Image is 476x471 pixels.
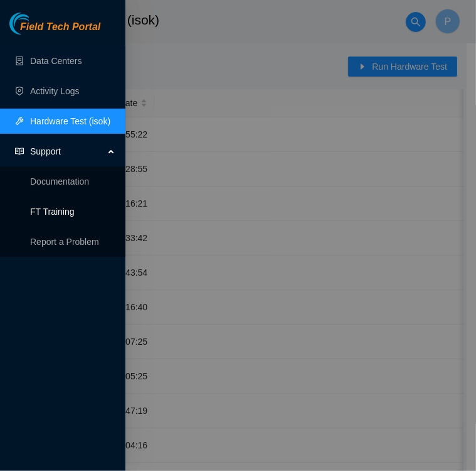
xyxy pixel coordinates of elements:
p: Report a Problem [30,229,115,254]
a: Akamai TechnologiesField Tech Portal [9,23,100,39]
a: Hardware Test (isok) [30,116,110,126]
a: FT Training [30,207,75,217]
a: Activity Logs [30,86,80,96]
a: Data Centers [30,56,82,66]
span: Support [30,139,104,164]
a: Documentation [30,176,89,187]
img: Akamai Technologies [9,13,63,35]
span: read [15,147,24,156]
span: Field Tech Portal [20,21,100,33]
